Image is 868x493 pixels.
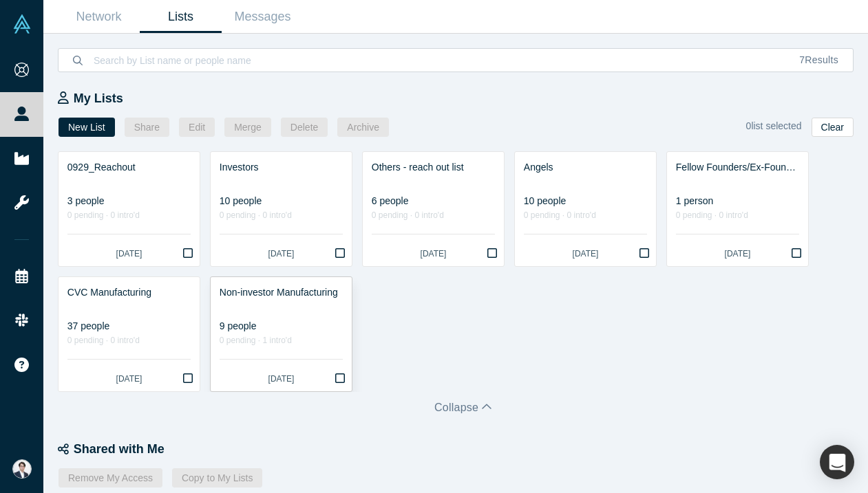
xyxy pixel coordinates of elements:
[12,14,32,34] img: Alchemist Vault Logo
[211,277,352,391] a: Non-investor Manufacturing9 people0 pending · 1 intro'd[DATE]
[812,118,854,137] button: Clear
[67,194,191,208] div: 3 people
[363,152,504,266] a: Others - reach out list6 people0 pending · 0 intro'd[DATE]
[59,468,162,487] button: Remove My Access
[784,242,808,266] button: Bookmark
[676,194,799,208] div: 1 person
[676,248,799,260] div: [DATE]
[524,248,647,260] div: [DATE]
[676,208,799,223] div: 0 pending · 0 intro'd
[480,242,504,266] button: Bookmark
[176,367,200,391] button: Bookmark
[328,367,352,391] button: Bookmark
[746,120,802,131] span: 0 list selected
[58,89,868,108] div: My Lists
[59,152,200,266] a: 0929_Reachout3 people0 pending · 0 intro'd[DATE]
[220,285,343,300] div: Non-investor Manufacturing
[58,440,868,459] div: Shared with Me
[222,1,304,33] a: Messages
[220,319,343,333] div: 9 people
[281,118,328,137] button: Delete
[176,242,200,266] button: Bookmark
[372,194,495,208] div: 6 people
[667,152,808,266] a: Fellow Founders/Ex-Founders1 person0 pending · 0 intro'd[DATE]
[67,319,191,333] div: 37 people
[58,1,140,33] a: Network
[220,248,343,260] div: [DATE]
[140,1,222,33] a: Lists
[67,333,191,348] div: 0 pending · 0 intro'd
[372,248,495,260] div: [DATE]
[220,160,343,175] div: Investors
[515,152,656,266] a: Angels10 people0 pending · 0 intro'd[DATE]
[67,160,191,175] div: 0929_Reachout
[211,152,352,266] a: Investors10 people0 pending · 0 intro'd[DATE]
[220,194,343,208] div: 10 people
[59,277,200,391] a: CVC Manufacturing37 people0 pending · 0 intro'd[DATE]
[220,373,343,385] div: [DATE]
[59,118,115,137] button: New List
[337,118,389,137] button: Archive
[12,459,32,479] img: Eisuke Shimizu's Account
[524,208,647,223] div: 0 pending · 0 intro'd
[67,373,191,385] div: [DATE]
[125,118,169,137] button: Share
[632,242,656,266] button: Bookmark
[372,160,495,175] div: Others - reach out list
[524,160,647,175] div: Angels
[799,54,838,65] span: Results
[92,44,785,76] input: Search by List name or people name
[67,285,191,300] div: CVC Manufacturing
[220,208,343,223] div: 0 pending · 0 intro'd
[67,248,191,260] div: [DATE]
[220,333,343,348] div: 0 pending · 1 intro'd
[372,208,495,223] div: 0 pending · 0 intro'd
[676,160,799,175] div: Fellow Founders/Ex-Founders
[524,194,647,208] div: 10 people
[172,468,262,487] button: Copy to My Lists
[67,208,191,223] div: 0 pending · 0 intro'd
[799,54,805,65] span: 7
[328,242,352,266] button: Bookmark
[224,118,271,137] button: Merge
[179,118,215,137] button: Edit
[434,399,491,416] button: Collapse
